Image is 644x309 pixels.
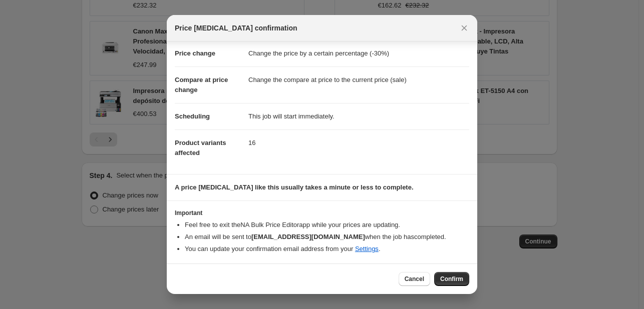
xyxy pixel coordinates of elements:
[355,245,379,252] a: Settings
[248,129,469,156] dd: 16
[457,21,471,35] button: Close
[399,272,430,286] button: Cancel
[440,275,463,283] span: Confirm
[175,209,469,217] h3: Important
[185,220,469,230] li: Feel free to exit the NA Bulk Price Editor app while your prices are updating.
[434,272,469,286] button: Confirm
[405,275,424,283] span: Cancel
[185,244,469,254] li: You can update your confirmation email address from your .
[251,233,365,240] b: [EMAIL_ADDRESS][DOMAIN_NAME]
[175,23,297,33] span: Price [MEDICAL_DATA] confirmation
[175,76,228,93] span: Compare at price change
[175,139,226,156] span: Product variants affected
[248,103,469,129] dd: This job will start immediately.
[248,40,469,66] dd: Change the price by a certain percentage (-30%)
[175,183,414,191] b: A price [MEDICAL_DATA] like this usually takes a minute or less to complete.
[185,232,469,242] li: An email will be sent to when the job has completed .
[175,112,210,120] span: Scheduling
[248,66,469,93] dd: Change the compare at price to the current price (sale)
[175,49,215,57] span: Price change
